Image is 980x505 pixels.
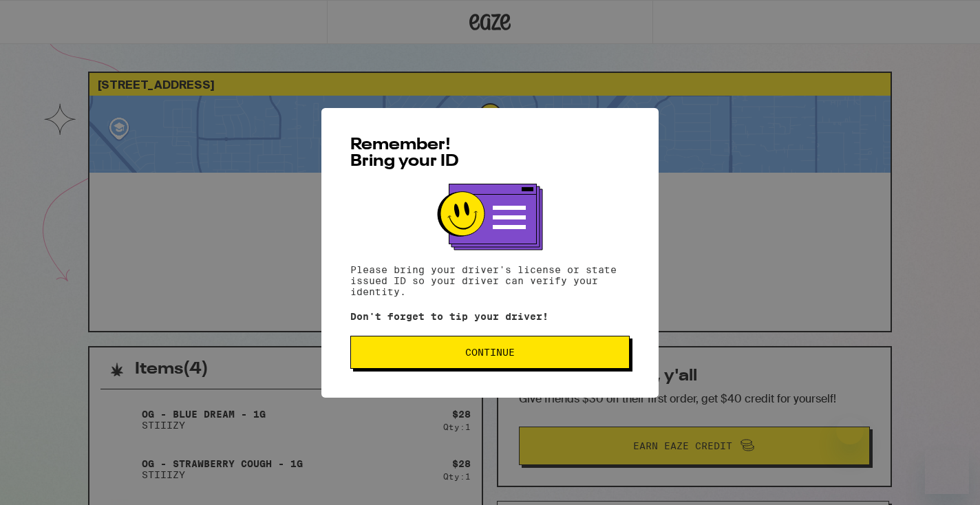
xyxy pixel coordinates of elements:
iframe: Close message [836,417,864,444]
span: Remember! Bring your ID [350,137,459,170]
iframe: Button to launch messaging window [925,450,969,494]
span: Continue [465,347,515,357]
p: Please bring your driver's license or state issued ID so your driver can verify your identity. [350,264,630,297]
button: Continue [350,336,630,369]
p: Don't forget to tip your driver! [350,311,630,322]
